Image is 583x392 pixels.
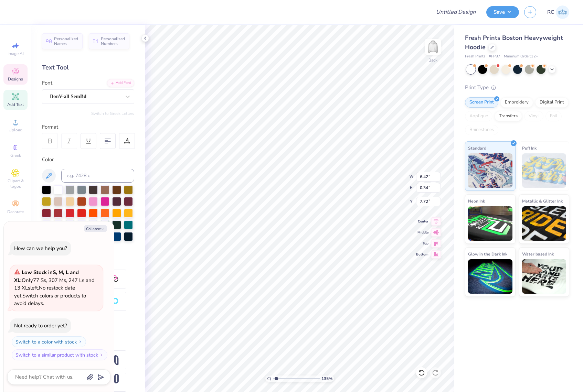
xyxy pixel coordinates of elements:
[522,250,554,258] span: Water based Ink
[10,153,21,158] span: Greek
[12,336,86,347] button: Switch to a color with stock
[465,54,485,59] span: Fresh Prints
[14,245,67,252] div: How can we help you?
[522,197,563,205] span: Metallic & Glitter Ink
[465,125,498,135] div: Rhinestones
[99,353,104,357] img: Switch to a similar product with stock
[428,57,437,63] div: Back
[468,153,512,188] img: Standard
[500,97,533,108] div: Embroidery
[14,269,79,284] strong: Low Stock in S, M, L and XL :
[107,79,134,87] div: Add Font
[416,241,428,246] span: Top
[9,127,22,133] span: Upload
[522,206,566,241] img: Metallic & Glitter Ink
[7,102,24,107] span: Add Text
[522,144,537,152] span: Puff Ink
[556,6,569,19] img: Rio Cabojoc
[468,144,486,152] span: Standard
[3,178,28,189] span: Clipart & logos
[547,8,554,16] span: RC
[468,197,485,205] span: Neon Ink
[54,36,78,46] span: Personalized Names
[465,34,563,51] span: Fresh Prints Boston Heavyweight Hoodie
[524,111,543,121] div: Vinyl
[101,36,125,46] span: Personalized Numbers
[14,322,67,329] div: Not ready to order yet?
[12,349,107,360] button: Switch to a similar product with stock
[84,225,107,232] button: Collapse
[468,206,512,241] img: Neon Ink
[486,6,519,18] button: Save
[14,269,95,307] span: Only 77 Ss, 307 Ms, 247 Ls and 13 XLs left. Switch colors or products to avoid delays.
[91,111,134,116] button: Switch to Greek Letters
[547,6,569,19] a: RC
[78,340,82,344] img: Switch to a color with stock
[468,259,512,294] img: Glow in the Dark Ink
[61,169,134,183] input: e.g. 7428 c
[522,259,566,294] img: Water based Ink
[545,111,562,121] div: Foil
[416,252,428,257] span: Bottom
[8,76,23,82] span: Designs
[522,153,566,188] img: Puff Ink
[535,97,569,108] div: Digital Print
[489,54,500,59] span: # FP87
[495,111,522,121] div: Transfers
[416,230,428,235] span: Middle
[14,284,75,299] span: No restock date yet.
[42,79,52,87] label: Font
[468,250,507,258] span: Glow in the Dark Ink
[465,84,569,91] div: Print Type
[321,375,332,382] span: 135 %
[42,63,134,72] div: Text Tool
[42,123,135,131] div: Format
[42,156,134,164] div: Color
[8,51,24,56] span: Image AI
[504,54,538,59] span: Minimum Order: 12 +
[431,5,481,19] input: Untitled Design
[416,219,428,224] span: Center
[426,40,440,54] img: Back
[465,111,492,121] div: Applique
[465,97,498,108] div: Screen Print
[7,209,24,215] span: Decorate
